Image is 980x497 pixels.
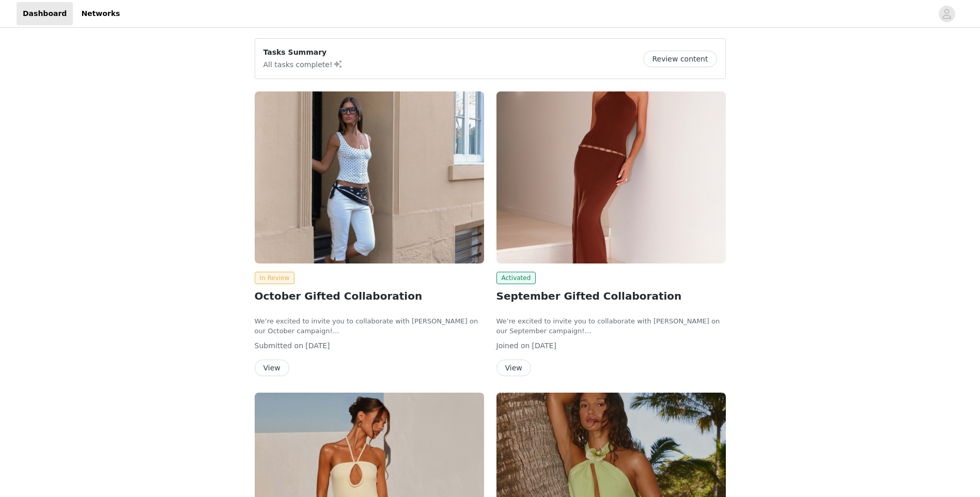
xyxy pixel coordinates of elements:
[255,316,484,336] p: We’re excited to invite you to collaborate with [PERSON_NAME] on our October campaign!
[643,51,717,67] button: Review content
[305,341,330,350] span: [DATE]
[496,288,726,304] h2: September Gifted Collaboration
[263,47,343,58] p: Tasks Summary
[496,360,531,376] button: View
[255,360,289,376] button: View
[496,341,530,350] span: Joined on
[255,341,304,350] span: Submitted on
[255,364,289,372] a: View
[496,91,726,263] img: Peppermayo AUS
[496,272,536,284] span: Activated
[263,58,343,70] p: All tasks complete!
[255,272,295,284] span: In Review
[75,2,126,25] a: Networks
[532,341,556,350] span: [DATE]
[255,288,484,304] h2: October Gifted Collaboration
[496,364,531,372] a: View
[496,316,726,336] p: We’re excited to invite you to collaborate with [PERSON_NAME] on our September campaign!
[942,6,952,22] div: avatar
[255,91,484,263] img: Peppermayo AUS
[17,2,73,25] a: Dashboard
